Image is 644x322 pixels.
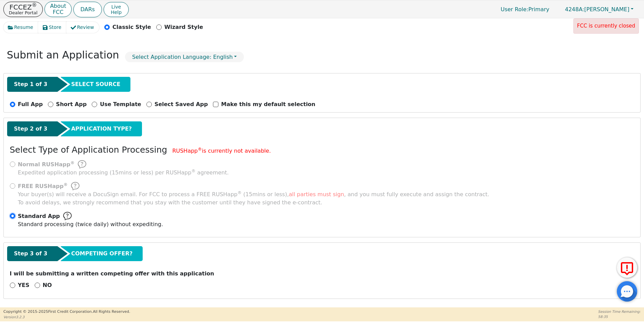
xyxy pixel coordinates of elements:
h2: Submit an Application [7,49,119,61]
span: User Role : [501,6,528,13]
sup: ® [198,147,202,152]
p: NO [43,281,52,289]
button: Review [66,22,99,33]
img: Help Bubble [78,160,86,169]
sup: ® [70,160,74,165]
span: Step 1 of 3 [14,80,47,88]
sup: ® [64,182,68,187]
button: Select Application Language: English [125,52,244,62]
span: Standard App [18,212,60,220]
p: YES [18,281,30,289]
p: About [50,3,66,9]
button: Resume [3,22,38,33]
button: Store [38,22,67,33]
p: 58:35 [598,314,641,319]
span: Live [111,4,122,10]
span: To avoid delays, we strongly recommend that you stay with the customer until they have signed the... [18,190,489,207]
sup: ® [191,169,195,173]
a: User Role:Primary [494,3,556,16]
p: Wizard Style [164,23,203,31]
span: FCC is currently closed [577,23,635,29]
p: Version 3.2.3 [3,315,130,320]
span: Expedited application processing ( 15 mins or less) per RUSHapp agreement. [18,169,229,176]
button: 4248A:[PERSON_NAME] [558,4,641,15]
span: RUSHapp is currently not available. [172,148,271,154]
span: Standard processing (twice daily) without expediting. [18,221,163,227]
p: Short App [56,100,87,108]
span: Normal RUSHapp [18,161,75,168]
sup: ® [32,2,37,8]
img: Help Bubble [63,212,72,220]
span: All Rights Reserved. [93,309,130,314]
span: Step 3 of 3 [14,250,47,258]
span: Review [77,24,94,31]
p: Classic Style [112,23,151,31]
p: Select Saved App [155,100,208,108]
span: [PERSON_NAME] [565,6,629,13]
span: APPLICATION TYPE? [71,125,132,133]
button: LiveHelp [104,2,129,17]
button: AboutFCC [44,1,71,17]
span: all parties must sign [289,191,344,198]
span: COMPETING OFFER? [71,250,132,258]
p: Full App [18,100,43,108]
span: Step 2 of 3 [14,125,47,133]
span: Your buyer(s) will receive a DocuSign email. For FCC to process a FREE RUSHapp ( 15 mins or less)... [18,191,489,198]
p: Primary [494,3,556,16]
span: Store [49,24,61,31]
button: FCCEZ®Dealer Portal [3,2,43,17]
span: 4248A: [565,6,584,13]
button: DARs [73,2,102,17]
p: Make this my default selection [221,100,316,108]
p: Dealer Portal [9,11,37,15]
span: Help [111,10,122,15]
span: Resume [14,24,33,31]
img: Help Bubble [71,182,79,190]
p: I will be submitting a written competing offer with this application [10,270,634,278]
p: Session Time Remaining: [598,309,641,314]
h3: Select Type of Application Processing [10,145,167,155]
span: SELECT SOURCE [71,80,120,88]
sup: ® [237,190,241,195]
p: Use Template [100,100,141,108]
button: Report Error to FCC [617,257,637,278]
p: FCCEZ [9,4,37,11]
p: FCC [50,10,66,15]
span: FREE RUSHapp [18,183,68,189]
p: Copyright © 2015- 2025 First Credit Corporation. [3,309,130,315]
